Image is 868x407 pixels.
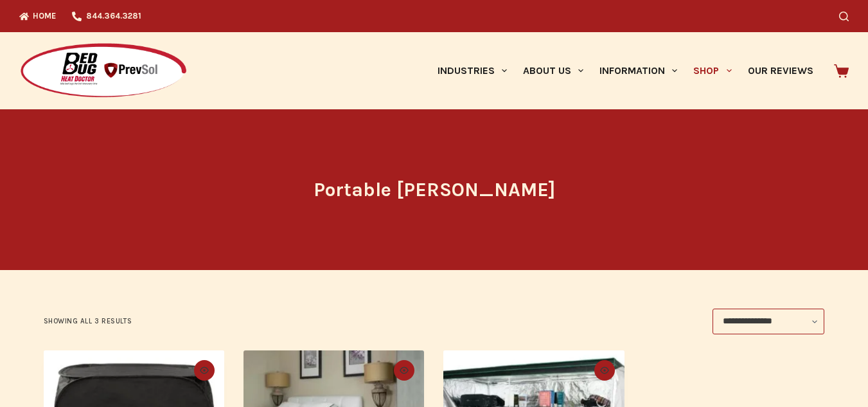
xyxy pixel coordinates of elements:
nav: Primary [429,32,821,109]
img: Prevsol/Bed Bug Heat Doctor [19,42,188,100]
button: Quick view toggle [194,360,215,381]
a: Shop [686,32,740,109]
button: Quick view toggle [394,360,414,381]
a: Industries [429,32,515,109]
a: Our Reviews [740,32,821,109]
p: Showing all 3 results [44,316,132,327]
h1: Portable [PERSON_NAME] [193,176,675,204]
a: Information [592,32,686,109]
select: Shop order [713,309,824,334]
button: Search [839,12,849,21]
a: About Us [515,32,591,109]
button: Quick view toggle [594,360,615,381]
